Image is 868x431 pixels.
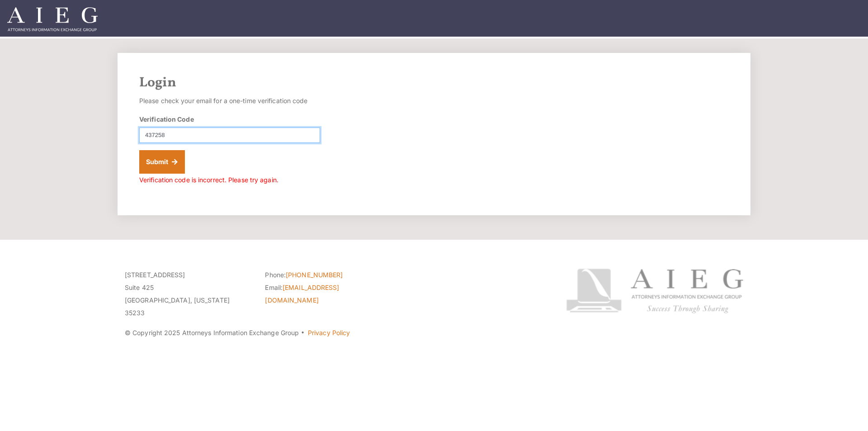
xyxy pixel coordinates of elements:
[566,269,743,313] img: Attorneys Information Exchange Group logo
[7,7,98,31] img: Attorneys Information Exchange Group
[265,281,392,307] li: Email:
[265,269,392,281] li: Phone:
[125,327,532,339] p: © Copyright 2025 Attorneys Information Exchange Group
[139,95,320,107] p: Please check your email for a one-time verification code
[139,176,278,184] span: Verification code is incorrect. Please try again.
[139,150,185,174] button: Submit
[301,332,305,337] span: ·
[286,271,343,279] a: [PHONE_NUMBER]
[139,114,194,124] label: Verification Code
[139,75,729,91] h2: Login
[125,269,251,319] p: [STREET_ADDRESS] Suite 425 [GEOGRAPHIC_DATA], [US_STATE] 35233
[308,329,350,336] a: Privacy Policy
[265,284,339,304] a: [EMAIL_ADDRESS][DOMAIN_NAME]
